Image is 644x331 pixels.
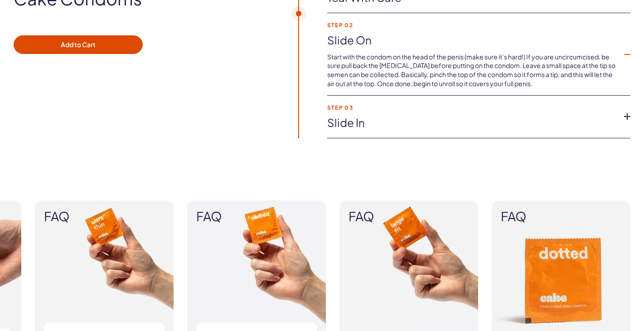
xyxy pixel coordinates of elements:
a: Slide on [327,33,616,48]
strong: Step 02 [327,22,616,28]
button: Add to Cart [14,35,143,54]
span: FAQ [349,209,469,224]
span: FAQ [44,209,165,224]
span: FAQ [501,209,621,224]
span: Start with the condom on the head of the penis (make sure it’s hard!) If you are uncircumcised, b... [327,53,615,88]
strong: Step 03 [327,105,616,111]
a: Slide in [327,115,616,131]
span: FAQ [196,209,317,224]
